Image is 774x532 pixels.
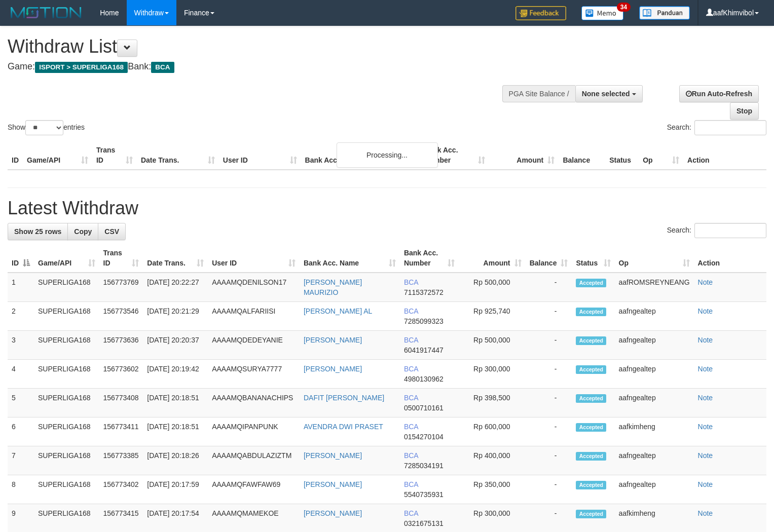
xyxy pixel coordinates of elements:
span: Copy 0154270104 to clipboard [404,433,444,441]
td: aafkimheng [615,417,694,446]
td: - [526,360,572,389]
img: panduan.png [639,6,690,20]
td: - [526,302,572,331]
a: [PERSON_NAME] AL [304,307,372,315]
td: [DATE] 20:18:26 [143,446,208,475]
span: 34 [617,3,631,12]
td: 3 [8,331,34,360]
th: Date Trans. [137,141,219,170]
td: 156773602 [99,360,143,389]
td: SUPERLIGA168 [34,389,99,417]
td: 5 [8,389,34,417]
td: 4 [8,360,34,389]
th: Bank Acc. Name [301,141,420,170]
td: AAAAMQDEDEYANIE [208,331,300,360]
span: BCA [404,278,418,286]
a: Note [698,365,713,373]
a: Note [698,480,713,488]
a: Run Auto-Refresh [679,85,759,102]
a: [PERSON_NAME] [304,451,362,460]
th: ID: activate to sort column descending [8,244,34,273]
a: Show 25 rows [8,223,68,240]
td: 156773408 [99,389,143,417]
td: [DATE] 20:21:29 [143,302,208,331]
span: BCA [404,480,418,488]
td: 156773546 [99,302,143,331]
th: Date Trans.: activate to sort column ascending [143,244,208,273]
label: Search: [667,223,766,238]
a: Note [698,394,713,402]
a: [PERSON_NAME] [304,365,362,373]
span: BCA [404,509,418,517]
span: Accepted [576,423,606,432]
th: Trans ID: activate to sort column ascending [99,244,143,273]
span: Copy 7285034191 to clipboard [404,462,444,470]
td: 156773402 [99,475,143,504]
th: User ID: activate to sort column ascending [208,244,300,273]
span: Accepted [576,452,606,461]
td: 6 [8,417,34,446]
a: Note [698,423,713,431]
td: 156773769 [99,273,143,302]
td: - [526,417,572,446]
td: 2 [8,302,34,331]
a: CSV [98,223,126,240]
img: Button%20Memo.svg [581,6,624,20]
td: Rp 500,000 [459,273,526,302]
h1: Latest Withdraw [8,198,766,218]
a: [PERSON_NAME] [304,480,362,488]
span: Accepted [576,481,606,489]
th: Balance: activate to sort column ascending [526,244,572,273]
th: Action [683,141,766,170]
span: Accepted [576,365,606,374]
td: 8 [8,475,34,504]
td: [DATE] 20:18:51 [143,389,208,417]
img: Feedback.jpg [515,6,566,20]
td: 156773636 [99,331,143,360]
td: - [526,331,572,360]
th: Amount [489,141,559,170]
th: User ID [219,141,301,170]
th: Status: activate to sort column ascending [572,244,614,273]
span: Accepted [576,510,606,518]
td: - [526,389,572,417]
td: 156773385 [99,446,143,475]
th: Action [694,244,766,273]
span: Copy 0500710161 to clipboard [404,404,444,412]
td: Rp 398,500 [459,389,526,417]
th: Op: activate to sort column ascending [615,244,694,273]
select: Showentries [25,120,63,135]
span: ISPORT > SUPERLIGA168 [35,62,128,73]
th: Game/API: activate to sort column ascending [34,244,99,273]
td: SUPERLIGA168 [34,331,99,360]
span: Accepted [576,279,606,287]
span: Copy 5540735931 to clipboard [404,490,444,499]
th: ID [8,141,23,170]
a: [PERSON_NAME] MAURIZIO [304,278,362,296]
img: MOTION_logo.png [8,5,85,20]
td: Rp 600,000 [459,417,526,446]
h1: Withdraw List [8,36,506,57]
td: [DATE] 20:19:42 [143,360,208,389]
td: [DATE] 20:20:37 [143,331,208,360]
a: AVENDRA DWI PRASET [304,423,383,431]
a: [PERSON_NAME] [304,336,362,344]
td: AAAAMQFAWFAW69 [208,475,300,504]
td: - [526,475,572,504]
td: 156773411 [99,417,143,446]
td: SUPERLIGA168 [34,475,99,504]
td: 1 [8,273,34,302]
a: Note [698,278,713,286]
th: Bank Acc. Number [420,141,489,170]
a: Stop [730,102,759,120]
span: Copy 7115372572 to clipboard [404,288,444,296]
td: SUPERLIGA168 [34,302,99,331]
td: [DATE] 20:17:59 [143,475,208,504]
td: aafngealtep [615,475,694,504]
a: [PERSON_NAME] [304,509,362,517]
span: None selected [582,90,630,98]
span: Copy 4980130962 to clipboard [404,375,444,383]
span: Copy 7285099323 to clipboard [404,317,444,325]
th: Bank Acc. Name: activate to sort column ascending [300,244,400,273]
span: Copy 0321675131 to clipboard [404,519,444,527]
